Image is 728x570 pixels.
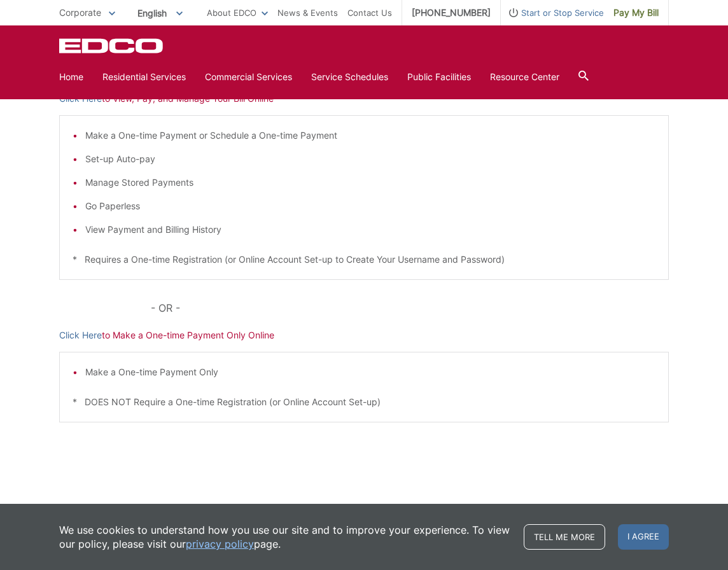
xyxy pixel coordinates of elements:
[85,365,655,379] li: Make a One-time Payment Only
[59,38,165,53] a: EDCD logo. Return to the homepage.
[613,6,659,20] span: Pay My Bill
[85,199,655,213] li: Go Paperless
[85,129,655,142] li: Make a One-time Payment or Schedule a One-time Payment
[59,328,102,342] a: Click Here
[59,7,101,18] span: Corporate
[347,6,392,20] a: Contact Us
[186,537,254,551] a: privacy policy
[490,70,559,84] a: Resource Center
[207,6,268,20] a: About EDCO
[205,70,292,84] a: Commercial Services
[277,6,338,20] a: News & Events
[73,395,655,409] p: * DOES NOT Require a One-time Registration (or Online Account Set-up)
[59,328,669,342] p: to Make a One-time Payment Only Online
[85,152,655,166] li: Set-up Auto-pay
[73,253,655,267] p: * Requires a One-time Registration (or Online Account Set-up to Create Your Username and Password)
[151,299,669,317] p: - OR -
[85,176,655,190] li: Manage Stored Payments
[618,524,669,550] span: I agree
[407,70,471,84] a: Public Facilities
[59,523,511,551] p: We use cookies to understand how you use our site and to improve your experience. To view our pol...
[59,70,83,84] a: Home
[128,3,192,24] span: English
[524,524,605,550] a: Tell me more
[102,70,186,84] a: Residential Services
[85,223,655,237] li: View Payment and Billing History
[311,70,388,84] a: Service Schedules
